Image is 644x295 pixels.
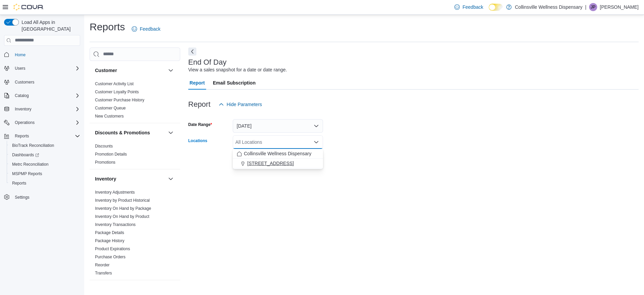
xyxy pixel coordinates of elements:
[9,179,80,187] span: Reports
[1,77,83,87] button: Customers
[95,143,113,149] span: Discounts
[7,169,83,178] button: MSPMP Reports
[90,142,180,169] div: Discounts & Promotions
[591,3,595,11] span: JP
[247,160,294,167] span: [STREET_ADDRESS]
[12,152,39,158] span: Dashboards
[233,159,323,168] button: [STREET_ADDRESS]
[95,254,126,260] span: Purchase Orders
[95,206,151,211] a: Inventory On Hand by Package
[15,52,26,58] span: Home
[95,97,144,103] span: Customer Purchase History
[188,47,196,56] button: Next
[12,64,28,72] button: Users
[15,133,29,139] span: Reports
[314,139,319,145] button: Close list of options
[95,129,165,136] button: Discounts & Promotions
[244,150,311,157] span: Collinsville Wellness Dispensary
[1,131,83,141] button: Reports
[95,129,150,136] h3: Discounts & Promotions
[7,141,83,150] button: BioTrack Reconciliation
[90,20,125,34] h1: Reports
[188,122,212,127] label: Date Range
[7,150,83,160] a: Dashboards
[15,106,31,112] span: Inventory
[1,192,83,202] button: Settings
[15,93,29,98] span: Catalog
[12,132,32,140] button: Reports
[95,144,113,149] a: Discounts
[585,3,586,11] p: |
[95,106,126,110] a: Customer Queue
[95,271,112,275] a: Transfers
[95,238,124,243] span: Package History
[216,98,265,111] button: Hide Parameters
[95,230,124,235] span: Package Details
[12,119,80,127] span: Operations
[95,198,150,203] span: Inventory by Product Historical
[188,138,207,143] label: Locations
[9,160,51,168] a: Metrc Reconciliation
[15,66,25,71] span: Users
[95,198,150,203] a: Inventory by Product Historical
[13,4,44,10] img: Cova
[9,151,80,159] span: Dashboards
[12,78,37,86] a: Customers
[95,175,116,182] h3: Inventory
[95,262,109,268] span: Reorder
[90,188,180,280] div: Inventory
[12,64,80,72] span: Users
[12,105,80,113] span: Inventory
[12,105,34,113] button: Inventory
[95,263,109,267] a: Reorder
[1,104,83,114] button: Inventory
[12,162,49,167] span: Metrc Reconciliation
[95,114,124,119] a: New Customers
[9,141,57,150] a: BioTrack Reconciliation
[12,119,37,127] button: Operations
[12,143,54,148] span: BioTrack Reconciliation
[95,160,116,165] a: Promotions
[95,90,139,94] a: Customer Loyalty Points
[95,89,139,95] span: Customer Loyalty Points
[95,67,117,74] h3: Customer
[1,50,83,60] button: Home
[1,91,83,100] button: Catalog
[12,193,80,201] span: Settings
[95,214,149,219] a: Inventory On Hand by Product
[95,206,151,211] span: Inventory On Hand by Package
[9,170,80,178] span: MSPMP Reports
[95,190,135,195] span: Inventory Adjustments
[9,179,29,187] a: Reports
[9,160,80,168] span: Metrc Reconciliation
[188,58,227,66] h3: End Of Day
[95,214,149,219] span: Inventory On Hand by Product
[12,92,80,100] span: Catalog
[95,246,130,252] span: Product Expirations
[452,0,486,14] a: Feedback
[213,76,256,90] span: Email Subscription
[12,78,80,86] span: Customers
[9,151,42,159] a: Dashboards
[227,101,262,108] span: Hide Parameters
[9,170,45,178] a: MSPMP Reports
[95,67,165,74] button: Customer
[4,47,80,220] nav: Complex example
[7,160,83,169] button: Metrc Reconciliation
[462,4,483,10] span: Feedback
[95,152,127,157] span: Promotion Details
[589,3,597,11] div: Jenny Pigford
[95,190,135,195] a: Inventory Adjustments
[12,51,80,59] span: Home
[95,160,116,165] span: Promotions
[15,195,29,200] span: Settings
[188,100,211,108] h3: Report
[95,222,136,227] span: Inventory Transactions
[167,175,175,183] button: Inventory
[233,149,323,159] button: Collinsville Wellness Dispensary
[515,3,582,11] p: Collinsville Wellness Dispensary
[95,230,124,235] a: Package Details
[12,181,26,186] span: Reports
[95,98,144,102] a: Customer Purchase History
